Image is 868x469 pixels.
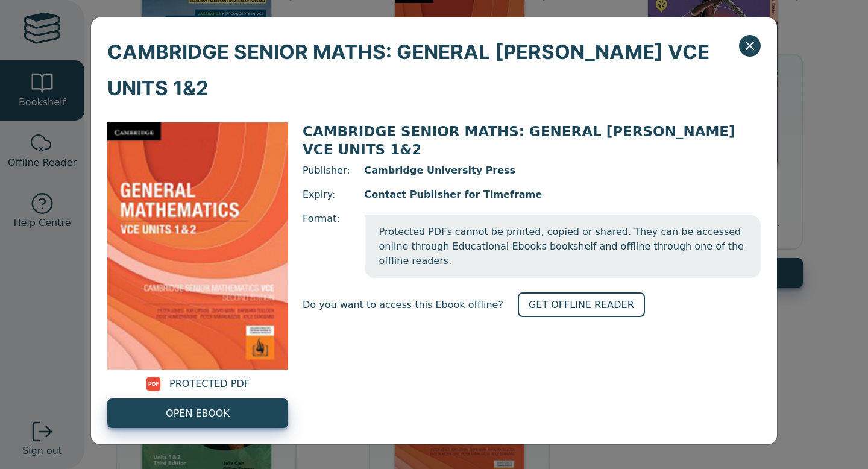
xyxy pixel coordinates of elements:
span: Publisher: [303,163,350,178]
div: Do you want to access this Ebook offline? [303,292,761,317]
span: PROTECTED PDF [169,377,250,391]
button: Close [739,35,761,57]
span: Protected PDFs cannot be printed, copied or shared. They can be accessed online through Education... [365,215,761,278]
span: Cambridge University Press [365,163,761,178]
a: GET OFFLINE READER [518,292,645,317]
span: CAMBRIDGE SENIOR MATHS: GENERAL [PERSON_NAME] VCE UNITS 1&2 [107,34,739,106]
span: OPEN EBOOK [166,406,230,421]
span: Format: [303,212,350,278]
a: OPEN EBOOK [107,398,288,428]
img: 7427b572-0d0b-412c-8762-bae5e50f5011.jpg [107,122,288,370]
span: Expiry: [303,187,350,202]
span: CAMBRIDGE SENIOR MATHS: GENERAL [PERSON_NAME] VCE UNITS 1&2 [303,124,735,157]
img: pdf.svg [146,377,161,391]
span: Contact Publisher for Timeframe [365,187,761,202]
